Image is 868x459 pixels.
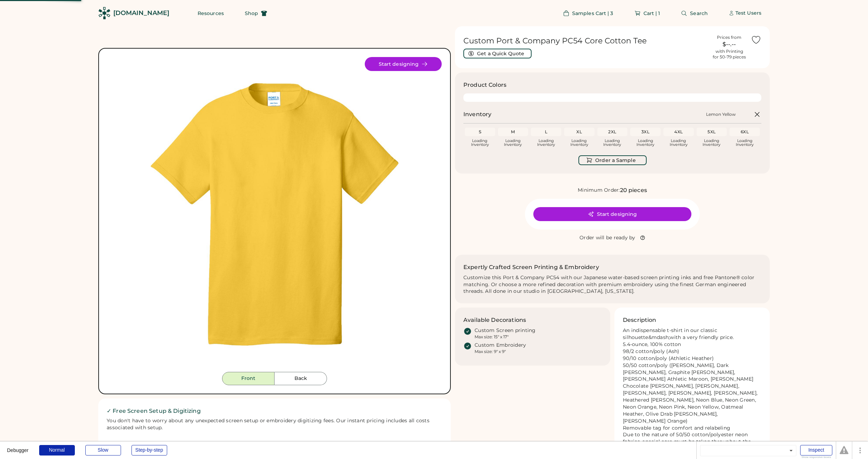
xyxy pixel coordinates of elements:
[665,129,692,135] div: 4XL
[623,316,656,324] h3: Description
[463,274,761,295] div: Customize this Port & Company PC54 with our Japanese water-based screen printing inks and free Pa...
[466,129,494,135] div: S
[504,139,522,147] div: Loading Inventory
[236,6,276,20] button: Shop
[555,6,622,20] button: Samples Cart | 3
[703,139,720,147] div: Loading Inventory
[365,57,442,71] button: Start designing
[39,445,75,456] div: Normal
[117,57,432,372] div: PC54 Style Image
[463,110,491,119] h2: Inventory
[131,445,167,456] div: Step-by-step
[706,112,736,117] div: Lemon Yellow
[463,36,707,46] h1: Custom Port & Company PC54 Core Cotton Tee
[570,139,588,147] div: Loading Inventory
[107,417,442,431] div: You don't have to worry about any unexpected screen setup or embroidery digitizing fees. Our inst...
[712,40,747,49] div: $--.--
[475,342,526,349] div: Custom Embroidery
[463,49,532,58] button: Get a Quick Quote
[572,11,613,16] span: Samples Cart | 3
[636,139,654,147] div: Loading Inventory
[7,442,29,453] div: Debugger
[578,155,647,165] button: Order a Sample
[626,6,669,20] button: Cart | 1
[117,57,432,372] img: PC54 - Lemon Yellow Front Image
[533,207,691,221] button: Start designing
[499,129,527,135] div: M
[620,186,647,195] div: 20 pieces
[578,187,620,194] div: Minimum Order:
[189,6,232,20] button: Resources
[731,129,759,135] div: 6XL
[222,372,275,385] button: Front
[113,9,169,17] div: [DOMAIN_NAME]
[275,372,327,385] button: Back
[579,234,635,241] div: Order will be ready by
[537,139,555,147] div: Loading Inventory
[623,327,761,452] div: An indispensable t-shirt in our classic silhouette&mdash;with a very friendly price. 5.4-ounce, 1...
[736,139,754,147] div: Loading Inventory
[673,6,716,20] button: Search
[475,334,508,340] div: Max size: 15" x 17"
[565,129,593,135] div: XL
[717,35,741,40] div: Prices from
[463,81,506,89] h3: Product Colors
[800,445,832,456] div: Inspect
[800,456,832,459] div: Show responsive boxes
[107,407,442,415] h2: ✓ Free Screen Setup & Digitizing
[643,11,660,16] span: Cart | 1
[98,7,111,19] img: Rendered Logo - Screens
[475,327,536,334] div: Custom Screen printing
[471,139,489,147] div: Loading Inventory
[475,349,506,354] div: Max size: 9" x 9"
[463,263,599,271] h2: Expertly Crafted Screen Printing & Embroidery
[532,129,560,135] div: L
[603,139,621,147] div: Loading Inventory
[245,11,258,16] span: Shop
[713,49,746,60] div: with Printing for 50-79 pieces
[698,129,726,135] div: 5XL
[599,129,626,135] div: 2XL
[85,445,121,456] div: Slow
[632,129,659,135] div: 3XL
[670,139,688,147] div: Loading Inventory
[690,11,708,16] span: Search
[735,10,761,17] div: Test Users
[463,316,526,324] h3: Available Decorations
